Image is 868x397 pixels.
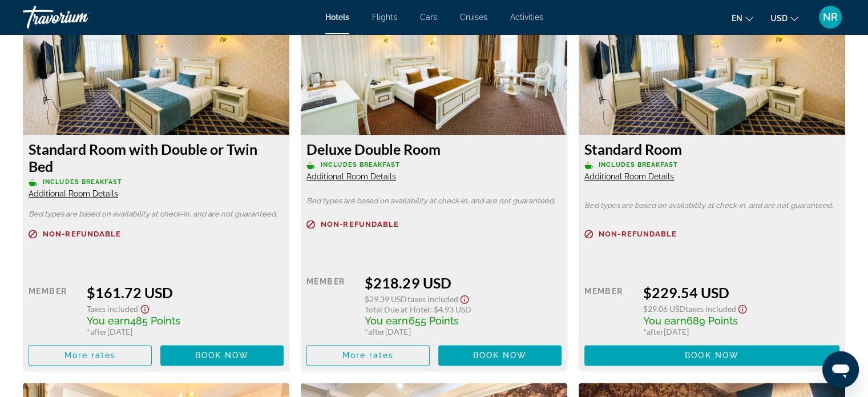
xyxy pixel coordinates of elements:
[458,291,471,304] button: Show Taxes and Fees disclaimer
[29,345,152,366] button: More rates
[770,10,798,26] button: Change currency
[460,13,487,22] a: Cruises
[685,304,736,314] span: Taxes included
[138,301,152,314] button: Show Taxes and Fees disclaimer
[732,10,753,26] button: Change language
[643,327,839,336] div: * [DATE]
[473,351,527,360] span: Book now
[438,345,562,366] button: Book now
[408,315,458,327] span: 655 Points
[321,220,399,228] span: Non-refundable
[510,13,543,22] a: Activities
[365,274,562,291] div: $218.29 USD
[43,230,121,238] span: Non-refundable
[306,274,356,336] div: Member
[365,294,407,304] span: $29.39 USD
[643,315,686,327] span: You earn
[365,327,562,336] div: * [DATE]
[342,351,394,360] span: More rates
[732,14,742,23] span: en
[823,11,838,23] span: NR
[306,172,396,181] span: Additional Room Details
[325,13,349,22] a: Hotels
[407,294,458,304] span: Taxes included
[87,315,130,327] span: You earn
[685,351,739,360] span: Book now
[29,210,284,218] p: Bed types are based on availability at check-in, and are not guaranteed.
[584,141,839,158] h3: Standard Room
[87,284,284,301] div: $161.72 USD
[87,327,284,336] div: * [DATE]
[195,351,249,360] span: Book now
[372,13,397,22] a: Flights
[29,189,118,198] span: Additional Room Details
[365,304,429,314] span: Total Due at Hotel
[306,197,562,205] p: Bed types are based on availability at check-in, and are not guaranteed.
[584,202,839,210] p: Bed types are based on availability at check-in, and are not guaranteed.
[686,315,737,327] span: 689 Points
[584,172,674,181] span: Additional Room Details
[365,315,408,327] span: You earn
[643,284,839,301] div: $229.54 USD
[90,327,107,336] span: after
[584,284,634,336] div: Member
[368,327,385,336] span: after
[599,161,678,169] span: Includes Breakfast
[770,14,788,23] span: USD
[321,161,400,169] span: Includes Breakfast
[815,5,845,29] button: User Menu
[29,284,78,336] div: Member
[584,345,839,366] button: Book now
[822,351,859,388] iframe: Кнопка запуска окна обмена сообщениями
[306,345,430,366] button: More rates
[736,301,749,314] button: Show Taxes and Fees disclaimer
[306,141,562,158] h3: Deluxe Double Room
[64,351,116,360] span: More rates
[365,304,562,314] div: : $4.93 USD
[87,304,138,314] span: Taxes included
[160,345,284,366] button: Book now
[23,2,137,32] a: Travorium
[130,315,180,327] span: 485 Points
[420,13,437,22] a: Cars
[43,178,122,186] span: Includes Breakfast
[29,141,284,175] h3: Standard Room with Double or Twin Bed
[646,327,663,336] span: after
[643,304,685,314] span: $29.06 USD
[599,230,677,238] span: Non-refundable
